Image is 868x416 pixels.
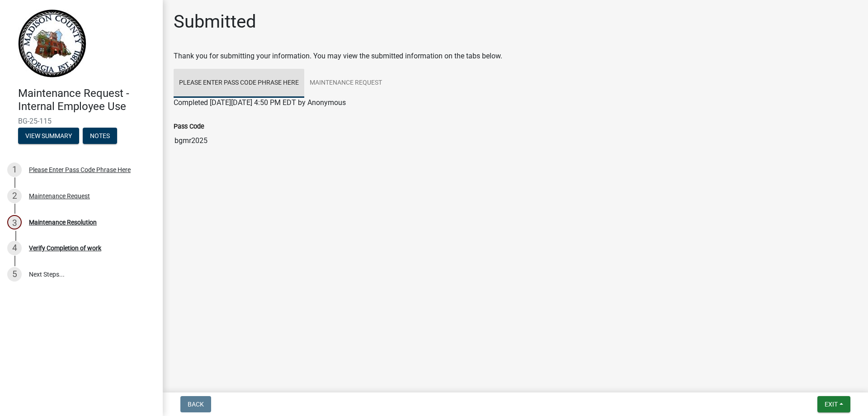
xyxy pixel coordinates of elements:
[7,241,22,255] div: 4
[29,245,101,251] div: Verify Completion of work
[174,11,256,33] h1: Submitted
[174,98,346,107] span: Completed [DATE][DATE] 4:50 PM EDT by Anonymous
[29,219,97,225] div: Maintenance Resolution
[7,215,22,230] div: 3
[18,133,79,140] wm-modal-confirm: Summary
[174,51,857,62] div: Thank you for submitting your information. You may view the submitted information on the tabs below.
[188,401,204,408] span: Back
[304,69,387,98] a: Maintenance Request
[83,133,117,140] wm-modal-confirm: Notes
[18,10,86,77] img: Madison County, Georgia
[18,128,79,144] button: View Summary
[7,267,22,282] div: 5
[83,128,117,144] button: Notes
[29,193,90,199] div: Maintenance Request
[174,69,304,98] a: Please Enter Pass Code Phrase Here
[18,117,145,125] span: BG-25-115
[7,163,22,177] div: 1
[817,396,850,412] button: Exit
[825,401,838,408] span: Exit
[174,124,204,130] label: Pass Code
[7,189,22,203] div: 2
[180,396,211,412] button: Back
[29,167,131,173] div: Please Enter Pass Code Phrase Here
[18,87,156,113] h4: Maintenance Request - Internal Employee Use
